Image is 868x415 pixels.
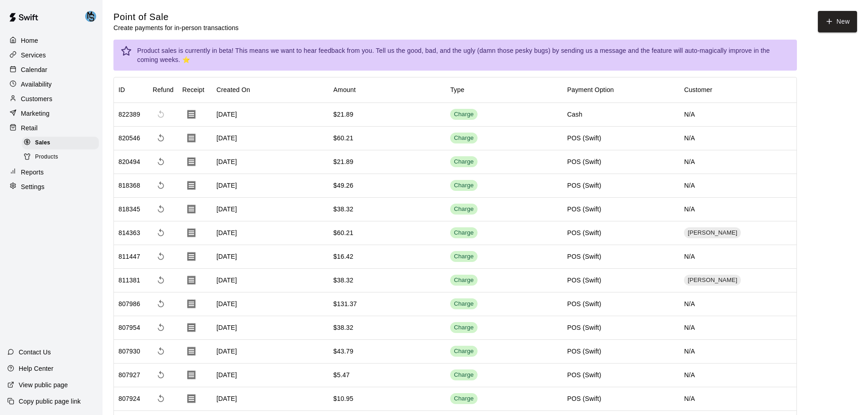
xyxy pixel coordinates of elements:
div: [DATE] [212,174,329,198]
div: Charge [454,158,474,166]
a: Settings [7,180,95,194]
div: [DATE] [212,316,329,340]
div: 807924 [118,394,140,403]
div: Charge [454,252,474,261]
div: N/A [679,198,796,221]
div: Charge [454,300,474,308]
span: Refund payment [153,296,169,312]
div: 820494 [118,157,140,166]
a: Services [7,48,95,62]
div: Charge [454,229,474,237]
div: Products [22,151,99,164]
button: Download Receipt [182,224,200,242]
p: Services [21,51,46,60]
span: Refund payment [153,390,169,407]
a: Customers [7,92,95,106]
div: [DATE] [212,198,329,221]
p: Retail [21,123,38,133]
div: $49.26 [334,181,354,190]
div: [DATE] [212,245,329,269]
div: [DATE] [212,340,329,364]
div: [DATE] [212,292,329,316]
span: Products [35,153,58,162]
div: 818368 [118,181,140,190]
button: Download Receipt [182,295,200,313]
button: Download Receipt [182,366,200,384]
div: 807930 [118,347,140,356]
span: Cannot make a refund for non card payments [153,106,169,123]
div: POS (Swift) [567,133,601,143]
span: Refund payment [153,201,169,217]
a: Home [7,34,95,47]
button: Download Receipt [182,105,200,123]
div: Charge [454,276,474,285]
span: [PERSON_NAME] [684,276,741,285]
div: 807927 [118,370,140,379]
span: Refund payment [153,177,169,194]
p: Contact Us [19,348,51,357]
div: [DATE] [212,364,329,387]
span: Sales [35,138,50,148]
span: Refund payment [153,367,169,383]
span: Refund payment [153,130,169,146]
a: Retail [7,121,95,135]
div: $5.47 [334,370,350,379]
div: Amount [329,77,446,102]
div: $21.89 [334,157,354,166]
p: Settings [21,182,45,191]
a: Reports [7,165,95,179]
div: [DATE] [212,127,329,150]
span: Refund payment [153,154,169,170]
a: sending us a message [561,47,626,54]
button: Download Receipt [182,389,200,408]
div: ID [118,77,125,102]
p: Calendar [21,65,47,74]
span: Refund payment [153,319,169,336]
div: N/A [679,340,796,364]
div: Customer [684,77,712,102]
div: POS (Swift) [567,181,601,190]
div: N/A [679,292,796,316]
span: [PERSON_NAME] [684,229,741,237]
div: Charge [454,323,474,332]
p: View public page [19,380,68,389]
a: Availability [7,77,95,91]
div: N/A [679,364,796,387]
div: POS (Swift) [567,205,601,214]
div: 807986 [118,299,140,308]
p: Create payments for in-person transactions [113,23,239,32]
div: POS (Swift) [567,276,601,285]
p: Customers [21,94,52,103]
div: POS (Swift) [567,347,601,356]
div: $38.32 [334,276,354,285]
button: Download Receipt [182,129,200,147]
div: Refund [153,77,174,102]
div: POS (Swift) [567,299,601,308]
a: Calendar [7,63,95,77]
div: $10.95 [334,394,354,403]
img: MNS Facility Support [85,11,96,22]
div: $38.32 [334,323,354,332]
div: Charge [454,395,474,403]
div: 822389 [118,110,140,119]
div: [DATE] [212,150,329,174]
div: [PERSON_NAME] [684,275,741,286]
a: Marketing [7,107,95,120]
div: POS (Swift) [567,323,601,332]
div: $60.21 [334,228,354,237]
div: Receipt [178,77,212,102]
div: 814363 [118,228,140,237]
p: Reports [21,168,44,177]
button: Download Receipt [182,176,200,195]
div: 818345 [118,205,140,214]
div: Created On [212,77,329,102]
p: Help Center [19,364,53,373]
button: Download Receipt [182,153,200,171]
div: 820546 [118,133,140,143]
div: 807954 [118,323,140,332]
